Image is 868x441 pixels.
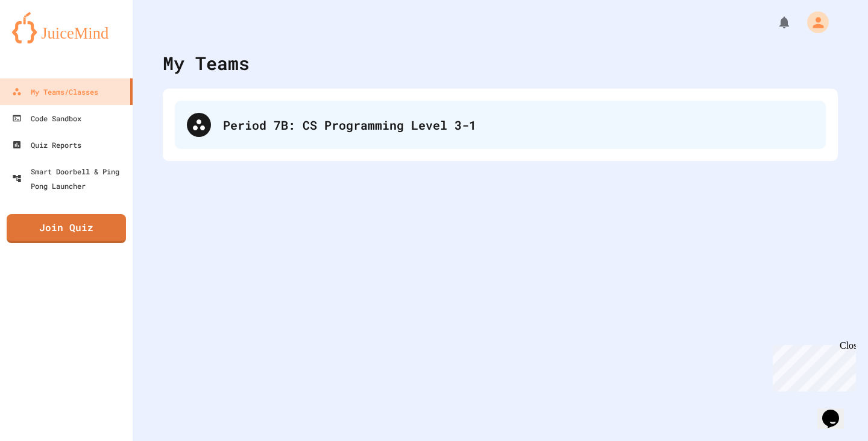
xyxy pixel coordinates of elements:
div: Period 7B: CS Programming Level 3-1 [175,101,826,149]
iframe: chat widget [817,393,856,429]
div: Period 7B: CS Programming Level 3-1 [223,116,814,134]
div: Code Sandbox [12,111,81,125]
div: Chat with us now!Close [5,5,83,77]
div: My Teams/Classes [12,84,98,99]
div: Quiz Reports [12,138,81,152]
a: Join Quiz [7,214,126,243]
img: logo-orange.svg [12,12,121,43]
div: My Account [794,8,832,36]
div: My Teams [163,49,250,77]
div: My Notifications [755,12,794,33]
div: Smart Doorbell & Ping Pong Launcher [12,164,128,193]
iframe: chat widget [768,340,856,392]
